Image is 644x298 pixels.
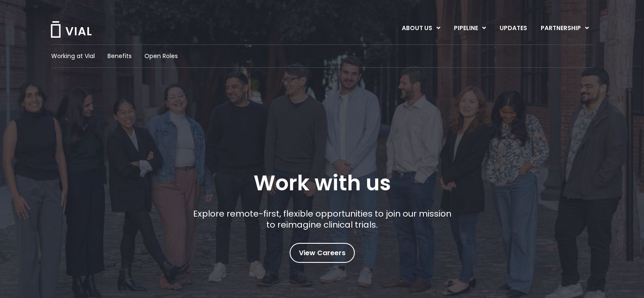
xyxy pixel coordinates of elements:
[534,21,596,36] a: PARTNERSHIPMenu Toggle
[51,52,95,61] a: Working at Vial
[493,21,533,36] a: UPDATES
[395,21,447,36] a: ABOUT USMenu Toggle
[299,248,345,259] span: View Careers
[290,243,355,263] a: View Careers
[108,52,132,61] a: Benefits
[144,52,178,61] a: Open Roles
[254,171,391,195] h1: Work with us
[447,21,492,36] a: PIPELINEMenu Toggle
[190,208,454,230] p: Explore remote-first, flexible opportunities to join our mission to reimagine clinical trials.
[50,21,92,38] img: Vial Logo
